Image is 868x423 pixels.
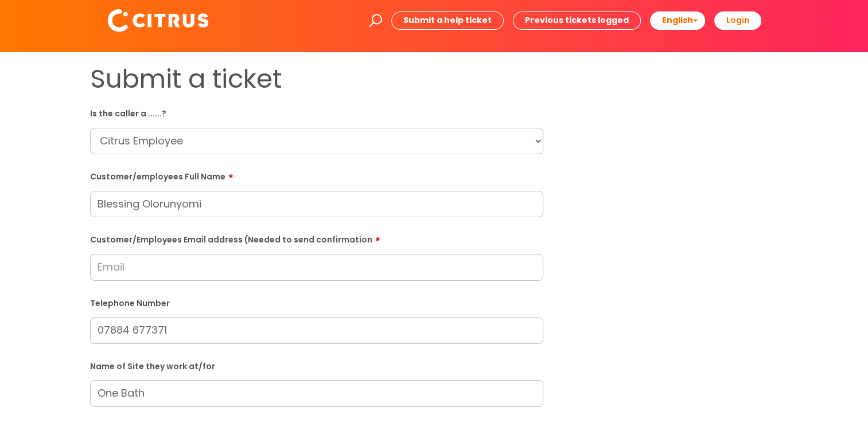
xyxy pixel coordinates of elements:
[714,11,761,29] a: Login
[90,64,543,95] h1: Submit a ticket
[90,231,543,245] label: Customer/Employees Email address (Needed to send confirmation
[726,14,749,26] b: Login
[90,296,543,308] label: Telephone Number
[90,254,543,280] input: Email
[90,168,543,182] label: Customer/employees Full Name
[662,14,693,26] span: English
[513,11,641,29] a: Previous tickets logged
[391,11,504,29] a: Submit a help ticket
[90,107,543,119] label: Is the caller a ......?
[90,359,543,371] label: Name of Site they work at/for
